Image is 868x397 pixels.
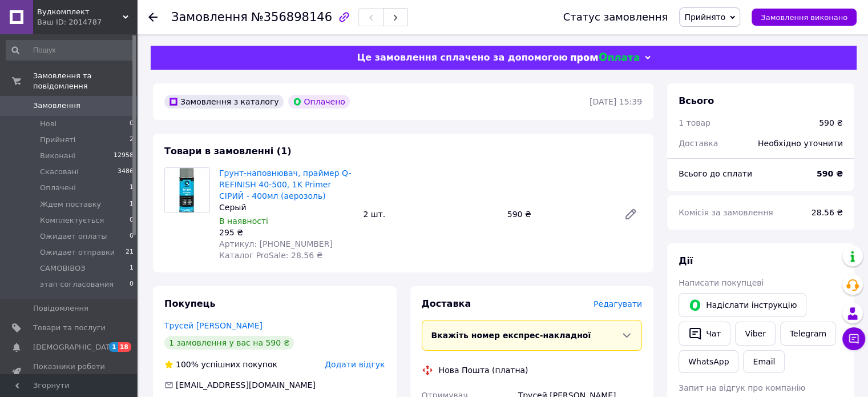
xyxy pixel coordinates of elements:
[684,13,725,22] span: Прийнято
[130,263,134,274] span: 1
[40,199,101,210] span: Ждем поставку
[130,119,134,129] span: 0
[130,231,134,242] span: 0
[761,13,847,22] span: Замовлення виконано
[679,139,718,148] span: Доставка
[130,215,134,226] span: 0
[817,169,843,178] b: 590 ₴
[33,71,137,91] span: Замовлення та повідомлення
[40,263,86,274] span: САМОВІВОЗ
[33,303,88,314] span: Повідомлення
[679,350,738,373] a: WhatsApp
[679,293,806,317] button: Надіслати інструкцію
[33,362,106,382] span: Показники роботи компанії
[219,169,351,200] a: Грунт-наповнювач, праймер Q-REFINISH 40-500, 1K Primer СІРИЙ - 400мл (аерозоль)
[679,255,693,266] span: Дії
[40,231,107,242] span: Ожидает оплаты
[118,342,131,352] span: 18
[164,336,294,350] div: 1 замовлення у вас на 590 ₴
[130,279,134,290] span: 0
[679,278,764,287] span: Написати покупцеві
[679,118,710,127] span: 1 товар
[171,10,248,24] span: Замовлення
[164,298,216,309] span: Покупець
[40,135,75,145] span: Прийняті
[219,251,322,260] span: Каталог ProSale: 28.56 ₴
[40,247,115,258] span: Ожидает отправки
[251,10,332,24] span: №356898146
[219,239,333,248] span: Артикул: [PHONE_NUMBER]
[130,199,134,210] span: 1
[436,364,531,376] div: Нова Пошта (платна)
[594,299,642,308] span: Редагувати
[114,151,134,161] span: 12958
[40,215,104,226] span: Комплектується
[40,183,76,193] span: Оплачені
[358,206,502,222] div: 2 шт.
[130,183,134,193] span: 1
[126,247,134,258] span: 21
[164,359,277,370] div: успішних покупок
[33,323,106,333] span: Товари та послуги
[735,322,775,346] a: Viber
[33,342,118,352] span: [DEMOGRAPHIC_DATA]
[176,360,199,369] span: 100%
[590,97,642,106] time: [DATE] 15:39
[164,146,292,157] span: Товари в замовленні (1)
[819,117,843,129] div: 590 ₴
[842,327,865,350] button: Чат з покупцем
[743,350,785,373] button: Email
[812,208,843,217] span: 28.56 ₴
[6,40,135,61] input: Пошук
[679,383,805,392] span: Запит на відгук про компанію
[40,167,79,177] span: Скасовані
[164,321,263,330] a: Трусей [PERSON_NAME]
[679,208,773,217] span: Комісія за замовлення
[357,52,567,63] span: Це замовлення сплачено за допомогою
[219,202,354,213] div: Серый
[165,168,209,212] img: Грунт-наповнювач, праймер Q-REFINISH 40-500, 1K Primer СІРИЙ - 400мл (аерозоль)
[422,298,471,309] span: Доставка
[130,135,134,145] span: 2
[148,11,158,23] div: Повернутися назад
[219,216,268,226] span: В наявності
[679,169,752,178] span: Всього до сплати
[40,279,114,290] span: этап согласования
[619,203,642,226] a: Редагувати
[752,9,857,26] button: Замовлення виконано
[780,322,836,346] a: Telegram
[118,167,134,177] span: 3486
[176,380,316,390] span: [EMAIL_ADDRESS][DOMAIN_NAME]
[563,11,668,23] div: Статус замовлення
[571,53,639,63] img: evopay logo
[40,119,56,129] span: Нові
[503,206,615,222] div: 590 ₴
[164,95,284,109] div: Замовлення з каталогу
[37,17,137,27] div: Ваш ID: 2014787
[679,322,730,346] button: Чат
[109,342,118,352] span: 1
[751,131,850,156] div: Необхідно уточнити
[219,227,354,238] div: 295 ₴
[325,360,385,369] span: Додати відгук
[33,101,80,111] span: Замовлення
[431,331,591,340] span: Вкажіть номер експрес-накладної
[37,7,123,17] span: Вудкомплект
[679,95,714,106] span: Всього
[40,151,75,161] span: Виконані
[288,95,350,109] div: Оплачено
